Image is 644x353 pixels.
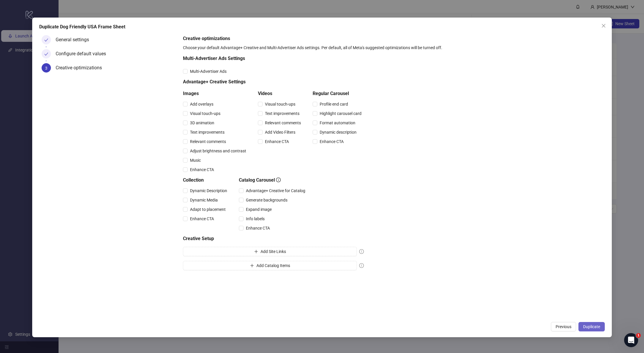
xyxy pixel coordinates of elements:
h5: Multi-Advertiser Ads Settings [183,55,364,62]
span: Previous [556,324,571,329]
span: exclamation-circle [359,249,364,254]
span: 1 [636,333,641,338]
h5: Regular Carousel [313,90,364,97]
div: Duplicate Dog Friendly USA Frame Sheet [39,23,605,30]
span: 3D animation [188,120,217,126]
span: Enhance CTA [244,225,272,231]
span: info-circle [276,178,281,182]
span: Multi-Advertiser Ads [188,68,229,75]
span: Visual touch-ups [263,101,298,107]
span: check [44,52,48,56]
button: Duplicate [578,322,605,331]
span: Info labels [244,216,267,222]
h5: Creative Setup [183,235,364,242]
span: Advantage+ Creative for Catalog [244,187,308,194]
h5: Videos [258,90,303,97]
button: Close [599,21,608,30]
span: Text improvements [188,129,227,135]
span: 3 [45,66,47,70]
span: Add Video Filters [263,129,298,135]
span: Enhance CTA [317,138,346,145]
span: plus [254,249,258,254]
h5: Advantage+ Creative Settings [183,78,364,85]
span: Enhance CTA [263,138,291,145]
div: Configure default values [56,49,111,58]
span: check [44,38,48,42]
span: Enhance CTA [188,166,216,173]
div: Choose your default Advantage+ Creative and Multi-Advertiser Ads settings. Per default, all of Me... [183,44,602,51]
span: Profile end card [317,101,350,107]
span: Add overlays [188,101,216,107]
span: Dynamic Media [188,197,220,203]
button: Add Catalog Items [183,261,357,270]
span: Dynamic Description [188,187,229,194]
iframe: Intercom live chat [624,333,638,347]
span: close [601,23,606,28]
span: Expand image [244,206,274,213]
span: Adapt to placement [188,206,228,213]
button: Add Site Links [183,247,357,256]
h5: Images [183,90,249,97]
h5: Collection [183,177,229,184]
span: exclamation-circle [359,263,364,268]
span: Text improvements [263,110,302,117]
span: Music [188,157,203,163]
span: Relevant comments [263,120,303,126]
span: Add Site Links [261,249,286,254]
div: Creative optimizations [56,63,107,73]
button: Previous [551,322,576,331]
span: Enhance CTA [188,216,216,222]
span: Add Catalog Items [256,263,290,268]
span: Adjust brightness and contrast [188,148,249,154]
span: Visual touch-ups [188,110,223,117]
span: Dynamic description [317,129,359,135]
h5: Catalog Carousel [239,177,308,184]
div: General settings [56,35,94,44]
span: Generate backgrounds [244,197,290,203]
h5: Creative optimizations [183,35,602,42]
span: Format automation [317,120,358,126]
span: Relevant comments [188,138,228,145]
span: Duplicate [583,324,600,329]
span: plus [250,264,254,268]
span: Highlight carousel card [317,110,364,117]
